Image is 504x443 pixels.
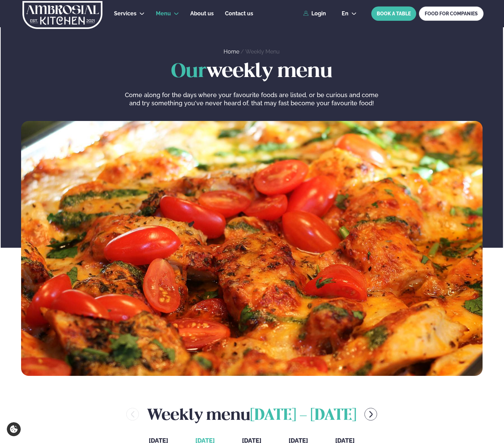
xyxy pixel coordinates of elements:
[114,10,136,18] a: Services
[190,10,214,18] a: About us
[364,408,377,421] button: menu-btn-right
[114,10,136,17] span: Services
[225,10,253,18] a: Contact us
[419,6,484,21] a: FOOD FOR COMPANIES
[303,11,326,17] a: Login
[123,91,380,107] p: Come along for the days where your favourite foods are listed, or be curious and come and try som...
[126,408,139,421] button: menu-btn-left
[22,1,103,29] img: logo
[250,408,356,423] span: [DATE] - [DATE]
[342,11,348,16] span: en
[171,62,207,81] span: Our
[224,48,239,55] a: Home
[371,6,416,21] button: BOOK A TABLE
[156,10,171,18] a: Menu
[225,10,253,17] span: Contact us
[21,121,483,376] img: image alt
[245,48,280,55] a: Weekly Menu
[190,10,214,17] span: About us
[21,61,483,83] h1: weekly menu
[241,48,245,55] span: /
[7,422,21,436] a: Cookie settings
[336,11,362,16] button: en
[147,403,356,425] h2: Weekly menu
[156,10,171,17] span: Menu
